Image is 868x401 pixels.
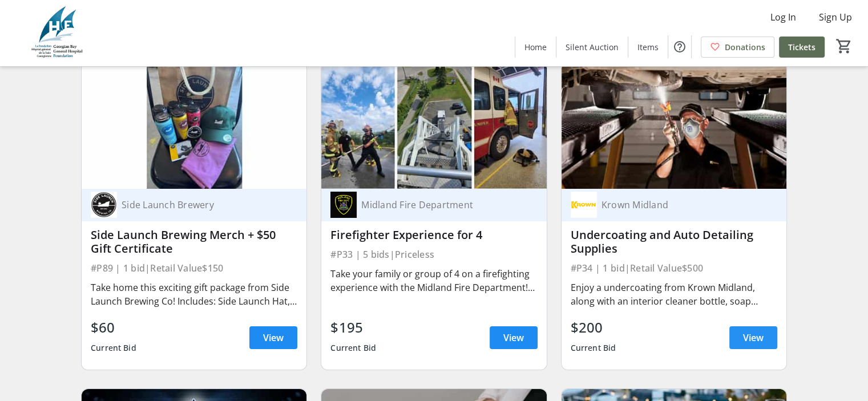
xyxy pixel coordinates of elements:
[330,317,376,338] div: $195
[91,260,297,276] div: #P89 | 1 bid | Retail Value $150
[91,228,297,256] div: Side Launch Brewing Merch + $50 Gift Certificate
[834,36,854,56] button: Cart
[779,37,825,58] a: Tickets
[330,267,537,294] div: Take your family or group of 4 on a firefighting experience with the Midland Fire Department! Exp...
[770,10,796,24] span: Log In
[330,192,357,218] img: Midland Fire Department
[91,338,136,358] div: Current Bid
[597,199,764,210] div: Krown Midland
[91,317,136,338] div: $60
[571,192,597,218] img: Krown Midland
[743,331,764,345] span: View
[263,331,284,345] span: View
[729,326,777,349] a: View
[490,326,538,349] a: View
[571,338,616,358] div: Current Bid
[571,281,777,308] div: Enjoy a undercoating from Krown Midland, along with an interior cleaner bottle, soap bottle, wash...
[249,326,297,349] a: View
[503,331,524,345] span: View
[571,317,616,338] div: $200
[788,41,815,53] span: Tickets
[725,41,765,53] span: Donations
[628,37,668,58] a: Items
[524,41,547,53] span: Home
[562,62,786,189] img: Undercoating and Auto Detailing Supplies
[330,228,537,242] div: Firefighter Experience for 4
[668,35,691,58] button: Help
[571,228,777,256] div: Undercoating and Auto Detailing Supplies
[819,10,852,24] span: Sign Up
[330,338,376,358] div: Current Bid
[91,192,117,218] img: Side Launch Brewery
[637,41,659,53] span: Items
[701,37,774,58] a: Donations
[556,37,628,58] a: Silent Auction
[566,41,619,53] span: Silent Auction
[761,8,805,26] button: Log In
[82,62,306,189] img: Side Launch Brewing Merch + $50 Gift Certificate
[117,199,284,210] div: Side Launch Brewery
[571,260,777,276] div: #P34 | 1 bid | Retail Value $500
[7,5,108,62] img: Georgian Bay General Hospital Foundation's Logo
[515,37,556,58] a: Home
[321,62,546,189] img: Firefighter Experience for 4
[357,199,523,210] div: Midland Fire Department
[91,281,297,308] div: Take home this exciting gift package from Side Launch Brewing Co! Includes: Side Launch Hat, T-Sh...
[330,246,537,262] div: #P33 | 5 bids | Priceless
[810,8,861,26] button: Sign Up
